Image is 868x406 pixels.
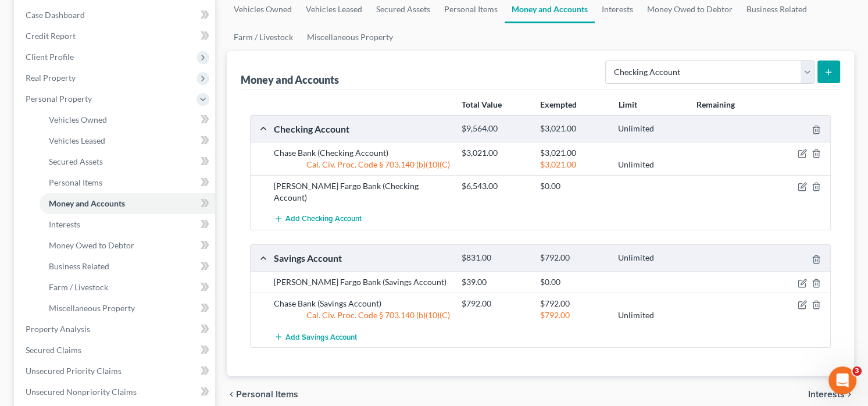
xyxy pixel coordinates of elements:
[26,10,85,20] span: Case Dashboard
[241,73,339,87] div: Money and Accounts
[618,99,637,109] strong: Limit
[227,390,236,399] i: chevron_left
[285,215,362,224] span: Add Checking Account
[40,277,215,298] a: Farm / Livestock
[268,252,456,264] div: Savings Account
[456,276,534,288] div: $39.00
[26,52,74,62] span: Client Profile
[612,123,691,134] div: Unlimited
[49,240,134,250] span: Money Owed to Debtor
[456,123,534,134] div: $9,564.00
[534,159,613,170] div: $3,021.00
[534,123,613,134] div: $3,021.00
[285,332,357,341] span: Add Savings Account
[40,214,215,235] a: Interests
[268,180,456,204] div: [PERSON_NAME] Fargo Bank (Checking Account)
[456,147,534,159] div: $3,021.00
[40,298,215,319] a: Miscellaneous Property
[845,390,854,399] i: chevron_right
[26,324,90,334] span: Property Analysis
[462,99,502,109] strong: Total Value
[227,390,298,399] button: chevron_left Personal Items
[456,180,534,192] div: $6,543.00
[16,340,215,361] a: Secured Claims
[40,172,215,193] a: Personal Items
[268,159,456,170] div: Cal. Civ. Proc. Code § 703.140 (b)(10)(C)
[808,390,845,399] span: Interests
[534,276,613,288] div: $0.00
[852,366,862,376] span: 3
[40,130,215,151] a: Vehicles Leased
[612,252,691,263] div: Unlimited
[49,261,109,271] span: Business Related
[268,123,456,135] div: Checking Account
[26,387,137,397] span: Unsecured Nonpriority Claims
[456,298,534,309] div: $792.00
[16,5,215,26] a: Case Dashboard
[456,252,534,263] div: $831.00
[16,382,215,403] a: Unsecured Nonpriority Claims
[236,390,298,399] span: Personal Items
[534,180,613,192] div: $0.00
[49,177,102,187] span: Personal Items
[274,208,362,230] button: Add Checking Account
[227,23,300,51] a: Farm / Livestock
[49,156,103,166] span: Secured Assets
[268,298,456,309] div: Chase Bank (Savings Account)
[612,309,691,321] div: Unlimited
[808,390,854,399] button: Interests chevron_right
[268,147,456,159] div: Chase Bank (Checking Account)
[49,219,80,229] span: Interests
[696,99,735,109] strong: Remaining
[49,198,125,208] span: Money and Accounts
[534,309,613,321] div: $792.00
[40,151,215,172] a: Secured Assets
[26,31,76,41] span: Credit Report
[534,147,613,159] div: $3,021.00
[274,326,357,347] button: Add Savings Account
[49,303,135,313] span: Miscellaneous Property
[268,276,456,288] div: [PERSON_NAME] Fargo Bank (Savings Account)
[16,26,215,47] a: Credit Report
[534,252,613,263] div: $792.00
[16,319,215,340] a: Property Analysis
[49,136,105,145] span: Vehicles Leased
[16,361,215,382] a: Unsecured Priority Claims
[268,309,456,321] div: Cal. Civ. Proc. Code § 703.140 (b)(10)(C)
[40,193,215,214] a: Money and Accounts
[612,159,691,170] div: Unlimited
[49,282,108,292] span: Farm / Livestock
[26,366,122,376] span: Unsecured Priority Claims
[26,73,76,83] span: Real Property
[534,298,613,309] div: $792.00
[828,366,856,394] iframe: Intercom live chat
[540,99,577,109] strong: Exempted
[40,109,215,130] a: Vehicles Owned
[40,256,215,277] a: Business Related
[300,23,400,51] a: Miscellaneous Property
[49,115,107,124] span: Vehicles Owned
[26,94,92,104] span: Personal Property
[40,235,215,256] a: Money Owed to Debtor
[26,345,81,355] span: Secured Claims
